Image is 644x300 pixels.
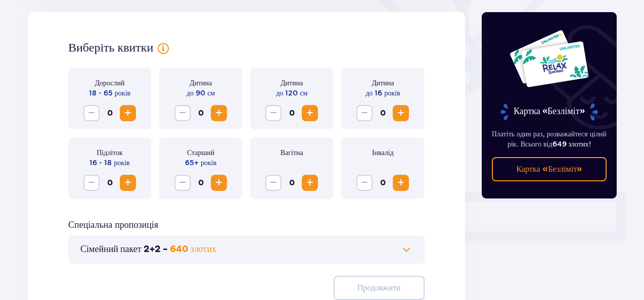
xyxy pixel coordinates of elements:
font: Підліток [97,148,123,157]
button: Збільшення [393,105,409,121]
font: 65+ років [185,159,216,167]
button: Збільшення [211,105,227,121]
font: 0 [198,178,204,188]
font: Дитина [281,79,303,87]
font: 0 [380,108,386,118]
font: Інвалід [372,148,394,157]
button: Збільшення [302,175,318,191]
button: Зменшення [83,105,100,121]
button: Збільшення [211,175,227,191]
button: Зменшення [265,105,282,121]
button: Збільшення [302,105,318,121]
button: Зменшення [83,175,100,191]
font: 0 [107,108,113,118]
button: Зменшення [356,105,373,121]
button: Зменшення [356,175,373,191]
button: Зменшення [174,175,191,191]
font: Виберіть квитки [68,40,153,56]
font: 16 - 18 років [89,159,129,167]
font: Картка «Безліміт» [516,165,582,173]
button: Продовжити [334,276,425,300]
font: Вагітна [281,148,303,157]
button: Збільшення [120,105,136,121]
a: Картка «Безліміт» [492,157,607,181]
font: Картка «Безліміт» [514,106,585,117]
button: Збільшення [393,175,409,191]
font: Сімейний пакет 2+2 - [80,243,168,255]
font: 0 [289,178,295,188]
font: Дитина [190,79,212,87]
font: Продовжити [357,284,401,292]
button: Збільшення [120,175,136,191]
font: до 90 см [187,89,215,97]
font: ! [589,140,591,148]
font: до 16 років [365,89,400,97]
font: Дорослий [95,79,124,87]
font: 0 [289,108,295,118]
button: Зменшення [174,105,191,121]
button: Зменшення [265,175,282,191]
font: 0 [198,108,204,118]
font: до 120 см [276,89,307,97]
font: 640 злотих [170,243,216,255]
img: Дві вхідні картки до Suntago з написом «UNLIMITED RELAX» на білому фоні з тропічним листям та сон... [509,29,589,88]
font: Дитина [372,79,394,87]
font: Спеціальна пропозиція [68,221,158,230]
font: 649 злотих [553,140,589,148]
font: Платіть один раз, розважайтеся цілий рік. Всього від [492,130,607,148]
button: Сімейний пакет 2+2 -640 злотих [80,243,412,256]
font: 0 [107,178,113,188]
font: 18 - 65 років [89,89,130,97]
font: 0 [380,178,386,188]
font: Старший [187,148,214,157]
